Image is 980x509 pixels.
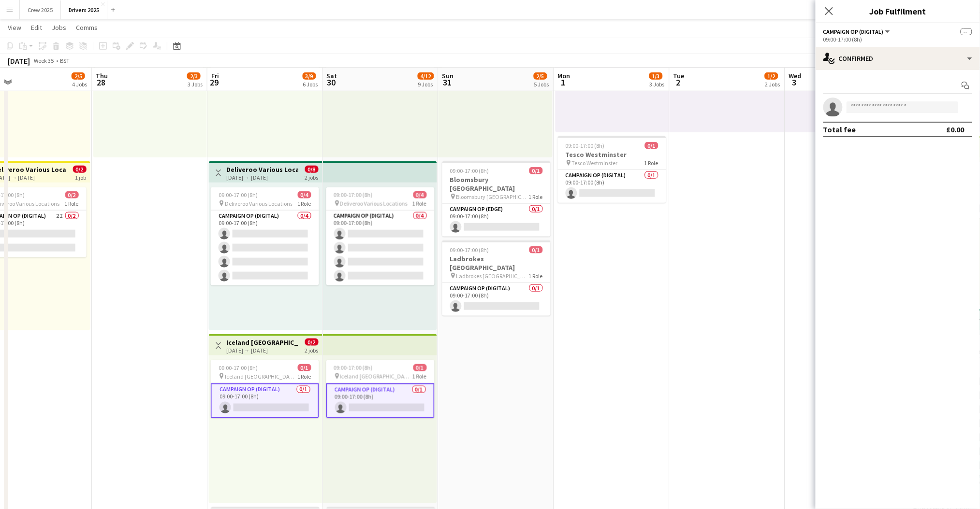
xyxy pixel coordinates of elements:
button: Drivers 2025 [61,0,107,19]
span: Ladbrokes [GEOGRAPHIC_DATA] [456,272,529,280]
app-job-card: 09:00-17:00 (8h)0/1 Iceland [GEOGRAPHIC_DATA]1 RoleCampaign Op (Digital)0/109:00-17:00 (8h) [326,360,435,418]
span: Thu [96,71,108,80]
div: Confirmed [816,47,980,70]
h3: Deliveroo Various Locations [226,165,298,174]
span: Iceland [GEOGRAPHIC_DATA] [225,373,297,380]
div: 5 Jobs [534,81,549,88]
span: 1/3 [649,72,663,80]
a: Comms [72,21,102,34]
span: Tesco Westminster [572,159,618,167]
span: 09:00-17:00 (8h) [566,142,605,149]
span: 1 Role [413,200,427,207]
span: 2/5 [72,72,85,80]
h3: Tesco Westminster [558,150,666,159]
span: 29 [210,77,219,88]
button: Crew 2025 [20,0,61,19]
span: 0/2 [65,191,79,198]
span: 1 Role [65,200,79,207]
span: Comms [76,23,98,32]
span: 09:00-17:00 (8h) [334,191,373,198]
span: 30 [325,77,337,88]
app-card-role: Campaign Op (Digital)0/409:00-17:00 (8h) [211,211,319,285]
span: Deliveroo Various Locations [225,200,293,207]
div: 2 jobs [305,346,319,354]
span: 09:00-17:00 (8h) [334,364,373,371]
span: 1 Role [297,373,311,380]
span: 09:00-17:00 (8h) [219,364,258,371]
span: 0/2 [305,339,319,346]
span: Deliveroo Various Locations [340,200,408,207]
app-card-role: Campaign Op (Digital)0/109:00-17:00 (8h) [326,383,435,418]
h3: Ladbrokes [GEOGRAPHIC_DATA] [442,254,551,272]
span: 31 [441,77,454,88]
span: 0/2 [73,166,87,173]
span: 09:00-17:00 (8h) [219,191,258,198]
a: Jobs [48,21,70,34]
span: Fri [211,71,219,80]
span: 0/1 [298,364,311,371]
h3: Iceland [GEOGRAPHIC_DATA] [226,338,298,347]
app-card-role: Campaign Op (Edge)0/109:00-17:00 (8h) [442,204,551,237]
div: 9 Jobs [418,81,434,88]
span: 09:00-17:00 (8h) [450,246,489,254]
span: Bloomsbury [GEOGRAPHIC_DATA] [456,193,529,200]
app-card-role: Campaign Op (Digital)0/109:00-17:00 (8h) [211,383,319,418]
span: 2/3 [187,72,201,80]
div: 1 job [75,173,87,181]
app-job-card: 09:00-17:00 (8h)0/1Bloomsbury [GEOGRAPHIC_DATA] Bloomsbury [GEOGRAPHIC_DATA]1 RoleCampaign Op (Ed... [442,161,551,237]
div: 2 jobs [305,173,319,181]
app-card-role: Campaign Op (Digital)0/409:00-17:00 (8h) [326,211,435,285]
h3: Bloomsbury [GEOGRAPHIC_DATA] [442,175,551,193]
span: 3 [788,77,802,88]
div: 6 Jobs [303,81,318,88]
span: Iceland [GEOGRAPHIC_DATA] [340,373,413,380]
div: 4 Jobs [72,81,87,88]
span: 3/9 [303,72,316,80]
span: 0/1 [645,142,658,149]
span: Jobs [52,23,66,32]
span: 0/1 [529,246,543,254]
app-card-role: Campaign Op (Digital)0/109:00-17:00 (8h) [442,283,551,316]
span: -- [961,28,972,35]
app-job-card: 09:00-17:00 (8h)0/1Ladbrokes [GEOGRAPHIC_DATA] Ladbrokes [GEOGRAPHIC_DATA]1 RoleCampaign Op (Digi... [442,240,551,316]
div: BST [60,57,70,64]
span: 4/12 [418,72,434,80]
div: [DATE] [8,56,30,66]
app-job-card: 09:00-17:00 (8h)0/1Tesco Westminster Tesco Westminster1 RoleCampaign Op (Digital)0/109:00-17:00 (8h) [558,136,666,203]
span: 28 [94,77,108,88]
span: Sat [327,71,337,80]
span: 1 [556,77,570,88]
div: 3 Jobs [650,81,665,88]
div: 09:00-17:00 (8h)0/1 Iceland [GEOGRAPHIC_DATA]1 RoleCampaign Op (Digital)0/109:00-17:00 (8h) [211,360,319,418]
span: Campaign Op (Digital) [823,28,884,35]
span: Tue [673,71,685,80]
app-card-role: Campaign Op (Digital)0/109:00-17:00 (8h) [558,170,666,203]
span: 0/8 [305,166,319,173]
span: 1/2 [765,72,778,80]
div: [DATE] → [DATE] [226,347,298,354]
span: View [8,23,21,32]
button: Campaign Op (Digital) [823,28,892,35]
span: Sun [442,71,454,80]
span: 0/4 [298,191,311,198]
div: 2 Jobs [765,81,780,88]
app-job-card: 09:00-17:00 (8h)0/4 Deliveroo Various Locations1 RoleCampaign Op (Digital)0/409:00-17:00 (8h) [326,187,435,285]
div: 09:00-17:00 (8h) [823,36,972,43]
span: 1 Role [644,159,658,167]
a: Edit [27,21,46,34]
div: [DATE] → [DATE] [226,174,298,181]
span: Wed [789,71,802,80]
div: Total fee [823,125,856,134]
app-job-card: 09:00-17:00 (8h)0/4 Deliveroo Various Locations1 RoleCampaign Op (Digital)0/409:00-17:00 (8h) [211,187,319,285]
div: £0.00 [947,125,965,134]
span: 1 Role [529,193,543,200]
span: 09:00-17:00 (8h) [450,167,489,174]
span: Edit [31,23,42,32]
span: 0/1 [529,167,543,174]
